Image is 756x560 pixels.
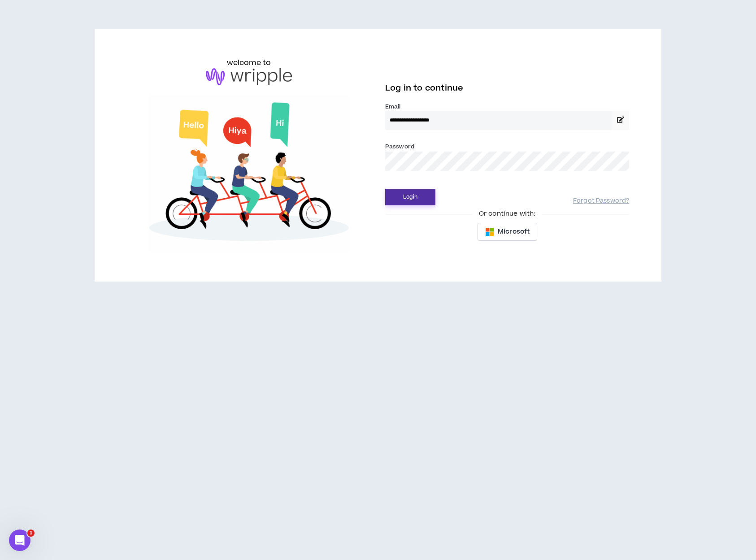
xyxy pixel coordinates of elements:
[206,68,292,85] img: logo-brand.png
[385,82,463,94] span: Log in to continue
[385,189,435,205] button: Login
[498,227,530,237] span: Microsoft
[127,94,371,253] img: Welcome to Wripple
[478,223,537,241] button: Microsoft
[385,143,414,151] label: Password
[227,57,271,68] h6: welcome to
[573,197,629,205] a: Forgot Password?
[473,209,542,219] span: Or continue with:
[9,530,30,551] iframe: Intercom live chat
[385,103,629,111] label: Email
[27,530,35,537] span: 1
